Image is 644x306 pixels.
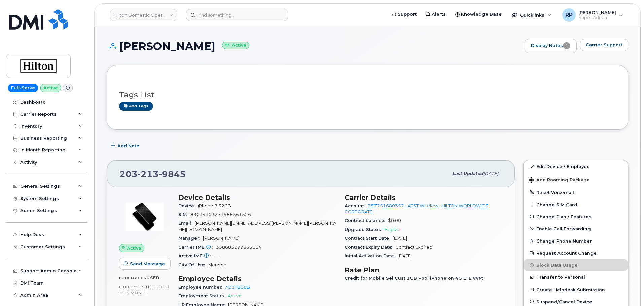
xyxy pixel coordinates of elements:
button: Carrier Support [580,39,628,51]
span: Suspend/Cancel Device [536,299,592,304]
span: Eligible [385,227,400,232]
span: Meriden [208,262,226,267]
small: Active [222,42,249,49]
a: Edit Device / Employee [524,160,628,172]
span: Enable Call Forwarding [536,226,591,231]
span: [DATE] [393,236,407,241]
span: Employee number [178,285,225,290]
button: Change SIM Card [524,199,628,211]
span: — [214,253,218,258]
span: 0.00 Bytes [119,276,146,280]
span: Send Message [130,261,165,267]
a: Display Notes1 [525,39,577,53]
button: Change Phone Number [524,235,628,247]
span: 89014103271988561526 [190,212,251,217]
span: 9845 [159,169,186,179]
h3: Carrier Details [345,193,503,202]
img: image20231002-3703462-p7zgru.jpeg [124,197,165,237]
span: included this month [119,284,169,295]
a: Create Helpdesk Submission [524,283,628,296]
span: [PERSON_NAME] [203,236,239,241]
h3: Tags List [119,91,616,99]
button: Add Note [107,140,145,152]
span: Active [127,245,141,251]
span: Upgrade Status [345,227,385,232]
span: 0.00 Bytes [119,285,145,289]
span: Contract Start Date [345,236,393,241]
span: Add Roaming Package [529,177,590,184]
span: 358685099533164 [216,245,261,250]
span: Account [345,203,368,208]
span: Change Plan / Features [536,214,592,219]
span: [DATE] [483,171,498,176]
span: iPhone 7 32GB [198,203,231,208]
span: Employment Status [178,293,228,298]
span: [DATE] [398,253,412,258]
span: SIM [178,212,190,217]
h1: [PERSON_NAME] [107,40,521,52]
a: A01F8C6B [225,285,250,290]
span: $0.00 [388,218,401,223]
button: Add Roaming Package [524,173,628,186]
span: Contract balance [345,218,388,223]
span: Contract Expiry Date [345,245,395,250]
span: Active [228,293,242,298]
h3: Employee Details [178,275,336,283]
button: Transfer to Personal [524,271,628,283]
button: Block Data Usage [524,259,628,271]
span: Contract Expired [395,245,432,250]
span: Carrier Support [586,42,622,48]
button: Send Message [119,258,171,270]
span: [PERSON_NAME][EMAIL_ADDRESS][PERSON_NAME][PERSON_NAME][DOMAIN_NAME] [178,221,336,232]
span: Email [178,221,195,226]
button: Request Account Change [524,247,628,259]
span: Device [178,203,198,208]
span: Active IMEI [178,253,214,258]
span: 1 [563,42,570,49]
span: Manager [178,236,203,241]
a: Add tags [119,102,153,111]
span: Add Note [117,143,139,149]
span: Initial Activation Date [345,253,398,258]
button: Change Plan / Features [524,211,628,223]
span: City Of Use [178,262,208,267]
span: 213 [138,169,159,179]
a: 287251680352 - AT&T Wireless - HILTON WORLDWIDE CORPORATE [345,203,488,214]
span: Last updated [452,171,483,176]
span: Credit for Mobile Sel Cust 1GB Pool iPhone on 4G LTE VVM [345,276,487,281]
h3: Rate Plan [345,266,503,274]
button: Enable Call Forwarding [524,223,628,235]
button: Reset Voicemail [524,186,628,199]
span: 203 [119,169,186,179]
span: Carrier IMEI [178,245,216,250]
iframe: Messenger Launcher [615,277,639,301]
h3: Device Details [178,193,336,202]
span: used [146,275,160,280]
